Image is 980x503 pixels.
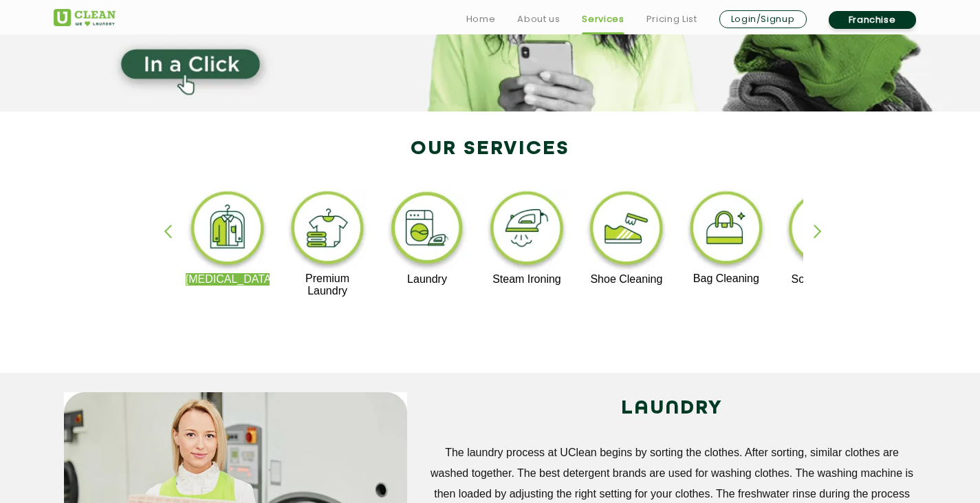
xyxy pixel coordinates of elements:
[829,11,916,29] a: Franchise
[485,273,569,286] p: Steam Ironing
[385,273,470,286] p: Laundry
[54,9,116,26] img: UClean Laundry and Dry Cleaning
[719,10,807,28] a: Login/Signup
[783,188,868,273] img: sofa_cleaning_11zon.webp
[582,11,624,28] a: Services
[684,188,769,272] img: bag_cleaning_11zon.webp
[585,273,669,286] p: Shoe Cleaning
[646,11,697,28] a: Pricing List
[385,188,470,273] img: laundry_cleaning_11zon.webp
[485,188,569,273] img: steam_ironing_11zon.webp
[186,188,270,273] img: dry_cleaning_11zon.webp
[428,392,917,425] h2: LAUNDRY
[466,11,496,28] a: Home
[285,188,370,272] img: premium_laundry_cleaning_11zon.webp
[186,273,270,286] p: [MEDICAL_DATA]
[517,11,560,28] a: About us
[783,273,868,286] p: Sofa Cleaning
[684,272,769,285] p: Bag Cleaning
[585,188,669,273] img: shoe_cleaning_11zon.webp
[285,272,370,297] p: Premium Laundry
